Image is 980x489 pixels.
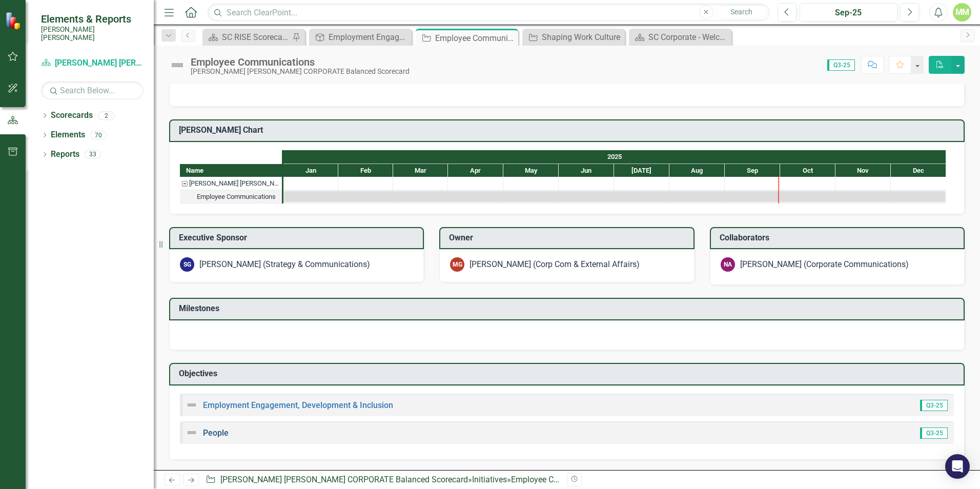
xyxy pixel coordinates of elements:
div: SC Corporate - Welcome to ClearPoint [648,31,729,44]
span: Q3-25 [827,59,855,71]
div: Sep-25 [803,7,894,19]
div: Task: Santee Cooper CORPORATE Balanced Scorecard Start date: 2025-01-01 End date: 2025-01-02 [180,177,282,190]
h3: Objectives [179,369,958,378]
h3: Milestones [179,304,958,313]
div: Sep [725,164,780,177]
img: Not Defined [169,57,186,73]
h3: [PERSON_NAME] Chart [179,126,958,135]
a: [PERSON_NAME] [PERSON_NAME] CORPORATE Balanced Scorecard [220,475,468,484]
div: Employee Communications [435,32,516,45]
div: [PERSON_NAME] (Strategy & Communications) [199,259,370,271]
div: NA [721,257,735,272]
div: 33 [85,150,101,159]
small: [PERSON_NAME] [PERSON_NAME] [41,25,144,42]
a: Initiatives [472,475,507,484]
div: 2025 [283,150,946,164]
div: » » [206,474,559,486]
span: Elements & Reports [41,13,144,25]
div: Task: Start date: 2025-01-01 End date: 2025-12-31 [284,191,945,202]
img: ClearPoint Strategy [5,12,23,30]
div: Feb [338,164,393,177]
div: Jan [283,164,338,177]
a: [PERSON_NAME] [PERSON_NAME] CORPORATE Balanced Scorecard [41,57,144,69]
div: Jun [559,164,614,177]
div: 70 [90,131,107,139]
h3: Executive Sponsor [179,233,418,242]
a: SC RISE Scorecard - Welcome to ClearPoint [205,31,290,44]
a: Scorecards [51,110,93,121]
div: Mar [393,164,448,177]
div: Nov [835,164,891,177]
h3: Owner [449,233,688,242]
span: Q3-25 [920,400,948,411]
div: Santee Cooper CORPORATE Balanced Scorecard [180,177,282,190]
div: Oct [780,164,835,177]
a: SC Corporate - Welcome to ClearPoint [631,31,729,44]
a: Employment Engagement, Development & Inclusion [312,31,409,44]
a: Employment Engagement, Development & Inclusion [203,400,393,410]
div: SC RISE Scorecard - Welcome to ClearPoint [222,31,290,44]
div: May [503,164,559,177]
a: Elements [51,129,85,141]
div: [PERSON_NAME] (Corp Com & External Affairs) [469,259,640,271]
a: Shaping Work Culture [525,31,622,44]
div: Dec [891,164,946,177]
div: Employment Engagement, Development & Inclusion [329,31,409,44]
div: Jul [614,164,669,177]
button: MM [953,3,971,22]
div: Shaping Work Culture [542,31,622,44]
div: Employee Communications [197,190,276,203]
a: People [203,428,229,438]
div: [PERSON_NAME] [PERSON_NAME] CORPORATE Balanced Scorecard [189,177,279,190]
div: Aug [669,164,725,177]
a: Reports [51,149,79,160]
div: Task: Start date: 2025-01-01 End date: 2025-12-31 [180,190,282,203]
div: [PERSON_NAME] [PERSON_NAME] CORPORATE Balanced Scorecard [191,68,410,75]
button: Search [716,5,767,19]
span: Search [730,8,752,16]
div: 2 [98,111,114,120]
span: Q3-25 [920,427,948,439]
div: Employee Communications [191,56,410,68]
div: Open Intercom Messenger [945,454,970,479]
div: Apr [448,164,503,177]
div: SG [180,257,194,272]
h3: Collaborators [720,233,958,242]
div: Name [180,164,282,177]
div: Employee Communications [511,475,610,484]
div: [PERSON_NAME] (Corporate Communications) [740,259,909,271]
input: Search Below... [41,81,144,99]
img: Not Defined [186,426,198,439]
button: Sep-25 [800,3,897,22]
div: Employee Communications [180,190,282,203]
img: Not Defined [186,399,198,411]
input: Search ClearPoint... [208,4,770,22]
div: MG [450,257,464,272]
